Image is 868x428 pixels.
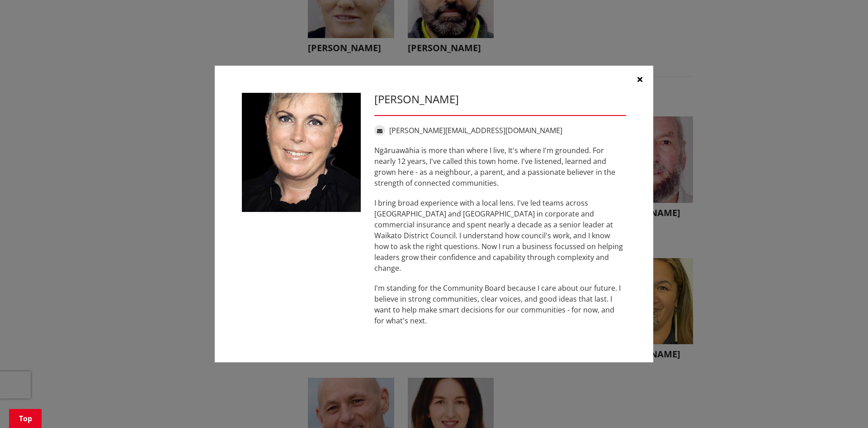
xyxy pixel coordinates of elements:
p: I bring broad experience with a local lens. I've led teams across [GEOGRAPHIC_DATA] and [GEOGRAPH... [374,197,626,274]
img: WO-B-NG__PARQUIST_A__WbTRj [242,93,361,212]
a: [PERSON_NAME][EMAIL_ADDRESS][DOMAIN_NAME] [389,125,562,135]
p: I'm standing for the Community Board because I care about our future. I believe in strong communi... [374,283,626,326]
h3: [PERSON_NAME] [374,93,626,106]
a: Top [9,409,42,428]
iframe: Messenger Launcher [826,390,859,423]
p: Ngāruawāhia is more than where I live, It's where I'm grounded. For nearly 12 years, I've called ... [374,145,626,188]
